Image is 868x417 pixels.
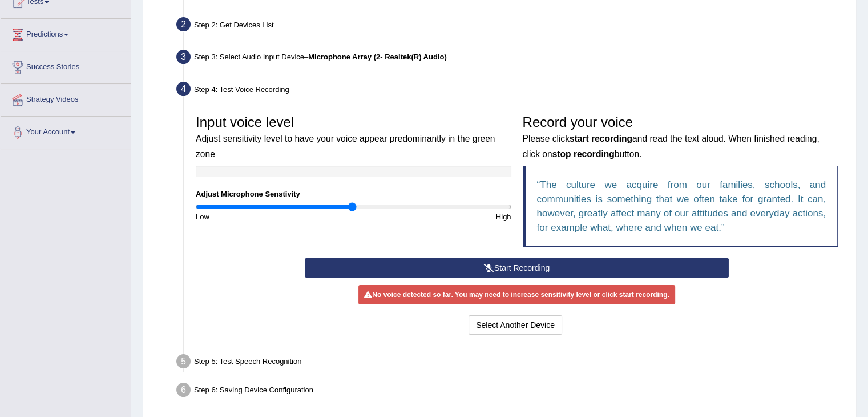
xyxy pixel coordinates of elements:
b: Microphone Array (2- Realtek(R) Audio) [308,53,446,61]
div: Step 6: Saving Device Configuration [171,379,851,404]
h3: Input voice level [196,115,511,160]
label: Adjust Microphone Senstivity [196,189,300,199]
div: Step 3: Select Audio Input Device [171,46,851,71]
div: Low [190,211,353,222]
div: Step 2: Get Devices List [171,14,851,39]
a: Predictions [1,19,131,47]
a: Strategy Videos [1,84,131,113]
h3: Record your voice [523,115,838,160]
div: High [353,211,516,222]
div: Step 5: Test Speech Recognition [171,351,851,376]
b: stop recording [552,149,615,159]
div: Step 4: Test Voice Recording [171,78,851,103]
a: Success Stories [1,51,131,80]
button: Start Recording [305,258,729,278]
q: The culture we acquire from our families, schools, and communities is something that we often tak... [537,179,826,233]
div: No voice detected so far. You may need to increase sensitivity level or click start recording. [358,285,675,304]
small: Please click and read the text aloud. When finished reading, click on button. [523,134,819,158]
button: Select Another Device [469,315,562,335]
span: – [304,53,447,61]
small: Adjust sensitivity level to have your voice appear predominantly in the green zone [196,134,495,158]
b: start recording [570,134,632,143]
a: Your Account [1,117,131,145]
